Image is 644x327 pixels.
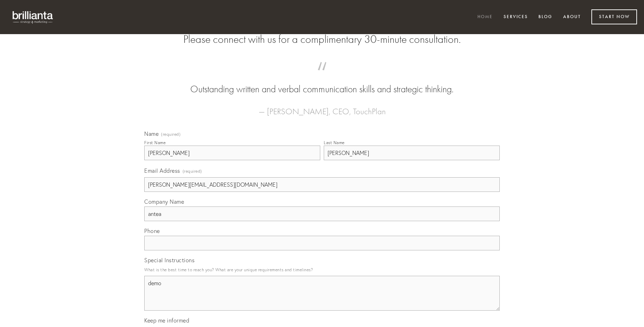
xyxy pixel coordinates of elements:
[144,265,500,274] p: What is the best time to reach you? What are your unique requirements and timelines?
[155,69,489,96] blockquote: Outstanding written and verbal communication skills and strategic thinking.
[144,227,160,234] span: Phone
[144,140,166,145] div: First Name
[591,9,637,24] a: Start Now
[144,317,189,324] span: Keep me informed
[144,257,194,264] span: Special Instructions
[534,11,557,23] a: Blog
[155,69,489,83] span: “
[7,7,59,27] img: brillianta - research, strategy, marketing
[144,198,184,205] span: Company Name
[473,11,497,23] a: Home
[144,276,500,311] textarea: demo
[183,166,202,176] span: (required)
[324,140,345,145] div: Last Name
[499,11,532,23] a: Services
[559,11,585,23] a: About
[144,33,500,46] h2: Please connect with us for a complimentary 30-minute consultation.
[144,167,180,174] span: Email Address
[144,130,159,137] span: Name
[155,96,489,118] figcaption: — [PERSON_NAME], CEO, TouchPlan
[161,132,181,137] span: (required)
